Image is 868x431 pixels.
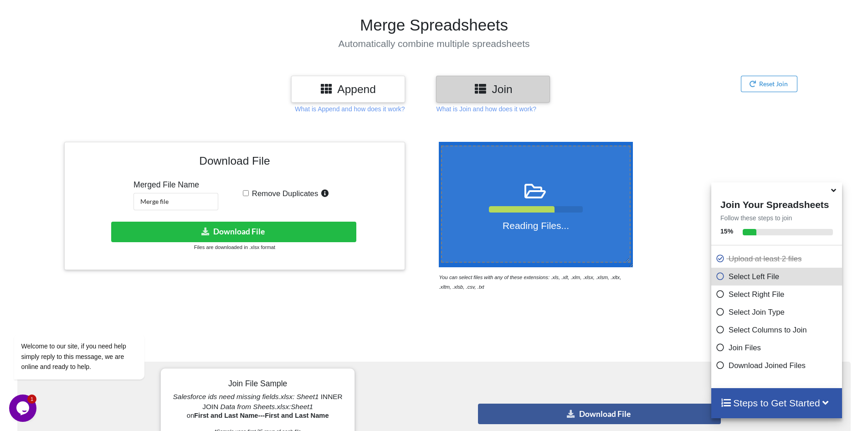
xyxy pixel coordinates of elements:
h4: Steps to Get Started [720,397,833,409]
h4: Join Your Spreadsheets [711,197,842,210]
h3: Append [298,83,398,96]
h4: Reading Files... [442,220,630,231]
p: Select Join Type [716,306,840,318]
p: What is Join and how does it work? [436,104,536,114]
iframe: chat widget [9,251,173,390]
p: Join Files [716,342,840,353]
p: Select Columns to Join [716,324,840,336]
h5: Join File Sample [171,379,344,389]
span: Remove Duplicates [249,189,318,198]
button: Download File [478,404,721,424]
i: Salesforce ids need missing fields.xlsx: Sheet1 [173,393,319,400]
input: Enter File Name [134,193,218,210]
h3: Download File [71,149,398,177]
button: Reset Join [741,76,798,92]
p: INNER JOIN [171,392,344,412]
i: You can select files with any of these extensions: .xls, .xlt, .xlm, .xlsx, .xlsm, .xltx, .xltm, ... [439,275,621,290]
small: Files are downloaded in .xlsx format [194,244,275,250]
p: Select Left File [716,271,840,282]
span: on [187,412,329,419]
button: Download File [111,222,356,242]
b: 15 % [720,228,733,235]
iframe: chat widget [9,395,38,422]
p: Upload at least 2 files [716,253,840,265]
p: Select Right File [716,289,840,300]
p: What is Append and how does it work? [295,104,405,114]
p: Download Joined Files [716,360,840,371]
b: First and Last Name---First and Last Name [194,412,329,419]
i: Data from Sheets.xlsx:Sheet1 [221,403,313,410]
p: Follow these steps to join [711,213,842,223]
h5: Merged File Name [134,180,218,190]
h3: Join [443,83,543,96]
